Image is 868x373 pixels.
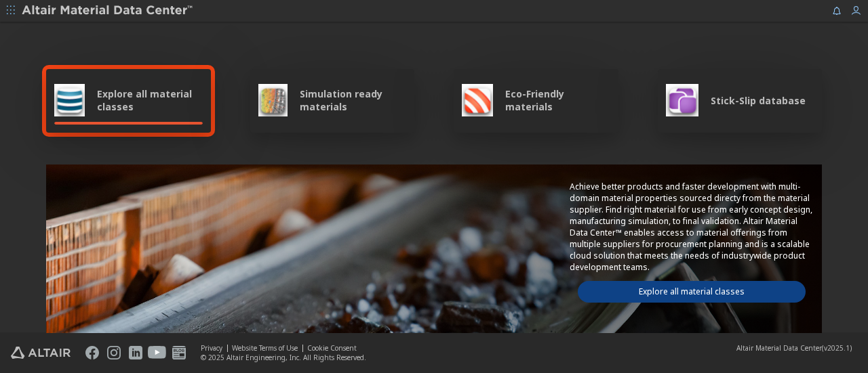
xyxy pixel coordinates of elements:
[11,347,71,359] img: Altair Engineering
[22,4,195,18] img: Altair Material Data Center
[258,84,288,116] img: Simulation ready materials
[201,353,366,362] div: © 2025 Altair Engineering, Inc. All Rights Reserved.
[97,87,203,113] span: Explore all material classes
[201,343,222,353] a: Privacy
[711,94,806,107] span: Stick-Slip database
[736,343,852,353] div: (v2025.1)
[54,84,85,116] img: Explore all material classes
[232,343,298,353] a: Website Terms of Use
[578,281,806,303] a: Explore all material classes
[570,181,814,273] p: Achieve better products and faster development with multi-domain material properties sourced dire...
[300,87,406,113] span: Simulation ready materials
[736,343,822,353] span: Altair Material Data Center
[666,84,698,116] img: Stick-Slip database
[505,87,610,113] span: Eco-Friendly materials
[307,343,357,353] a: Cookie Consent
[462,84,493,116] img: Eco-Friendly materials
